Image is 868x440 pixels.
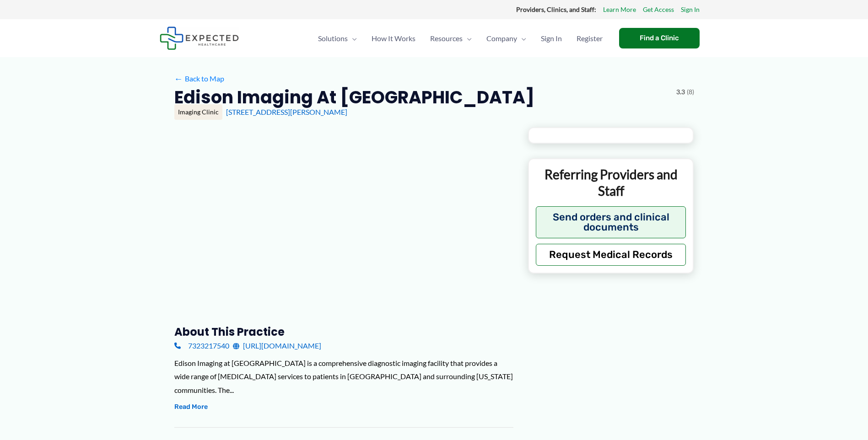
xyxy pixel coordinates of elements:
[226,107,347,116] a: [STREET_ADDRESS][PERSON_NAME]
[536,244,686,266] button: Request Medical Records
[423,22,479,54] a: ResourcesMenu Toggle
[174,104,222,120] div: Imaging Clinic
[174,86,534,108] h2: Edison Imaging at [GEOGRAPHIC_DATA]
[536,166,686,199] p: Referring Providers and Staff
[486,22,517,54] span: Company
[372,22,415,54] span: How It Works
[536,206,686,238] button: Send orders and clinical documents
[516,5,596,13] strong: Providers, Clinics, and Staff:
[364,22,423,54] a: How It Works
[541,22,562,54] span: Sign In
[174,356,513,397] div: Edison Imaging at [GEOGRAPHIC_DATA] is a comprehensive diagnostic imaging facility that provides ...
[174,325,513,339] h3: About this practice
[676,86,685,98] span: 3.3
[577,22,603,54] span: Register
[160,27,239,50] img: Expected Healthcare Logo - side, dark font, small
[534,22,569,54] a: Sign In
[479,22,534,54] a: CompanyMenu Toggle
[430,22,463,54] span: Resources
[174,339,229,353] a: 7323217540
[603,4,636,16] a: Learn More
[463,22,472,54] span: Menu Toggle
[643,4,674,16] a: Get Access
[687,86,694,98] span: (8)
[517,22,526,54] span: Menu Toggle
[174,74,183,83] span: ←
[233,339,321,353] a: [URL][DOMAIN_NAME]
[174,72,224,86] a: ←Back to Map
[174,402,208,413] button: Read More
[311,22,364,54] a: SolutionsMenu Toggle
[311,22,610,54] nav: Primary Site Navigation
[681,4,700,16] a: Sign In
[318,22,348,54] span: Solutions
[619,28,700,48] a: Find a Clinic
[348,22,357,54] span: Menu Toggle
[569,22,610,54] a: Register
